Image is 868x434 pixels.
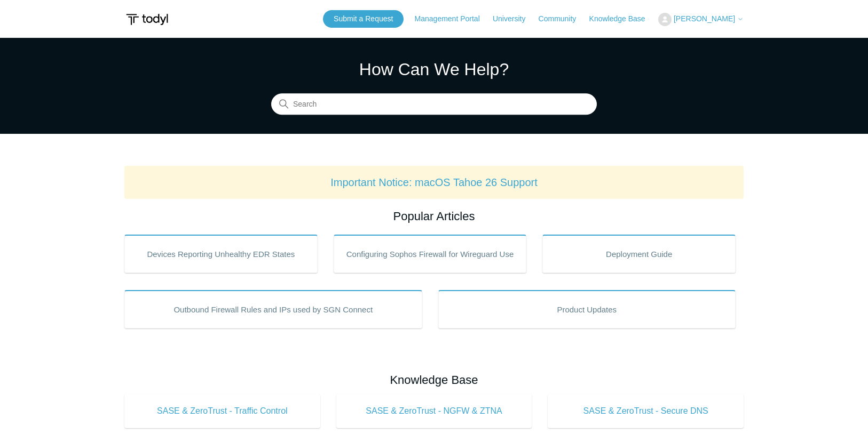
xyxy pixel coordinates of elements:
[564,405,728,417] span: SASE & ZeroTrust - Secure DNS
[548,394,744,428] a: SASE & ZeroTrust - Secure DNS
[330,176,538,188] a: Important Notice: macOS Tahoe 26 Support
[352,405,516,417] span: SASE & ZeroTrust - NGFW & ZTNA
[124,10,170,29] img: Todyl Support Center Help Center home page
[438,290,736,328] a: Product Updates
[334,235,527,273] a: Configuring Sophos Firewall for Wireguard Use
[271,94,597,115] input: Search
[493,13,536,25] a: University
[336,394,532,428] a: SASE & ZeroTrust - NGFW & ZTNA
[140,405,304,417] span: SASE & ZeroTrust - Traffic Control
[323,10,404,28] a: Submit a Request
[124,207,744,225] h2: Popular Articles
[124,371,744,389] h2: Knowledge Base
[542,235,736,273] a: Deployment Guide
[124,394,320,428] a: SASE & ZeroTrust - Traffic Control
[589,13,656,25] a: Knowledge Base
[539,13,587,25] a: Community
[415,13,491,25] a: Management Portal
[271,57,597,82] h1: How Can We Help?
[658,13,744,26] button: [PERSON_NAME]
[124,235,318,273] a: Devices Reporting Unhealthy EDR States
[124,290,422,328] a: Outbound Firewall Rules and IPs used by SGN Connect
[674,14,735,23] span: [PERSON_NAME]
